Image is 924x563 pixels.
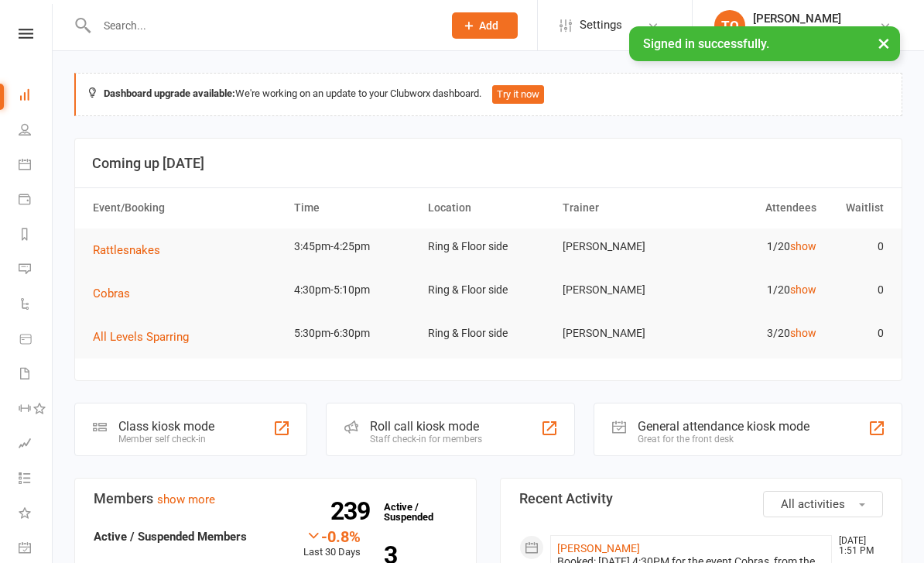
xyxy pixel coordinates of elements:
a: 239Active / Suspended [376,490,444,534]
td: 1/20 [690,228,823,265]
input: Search... [92,15,432,36]
a: Calendar [19,149,53,184]
button: All activities [763,491,883,517]
a: [PERSON_NAME] [557,542,640,554]
time: [DATE] 1:51 PM [831,536,882,556]
td: 0 [823,315,891,352]
h3: Members [94,491,457,506]
a: Reports [19,218,53,253]
div: Roll call kiosk mode [370,419,482,434]
a: Dashboard [19,79,53,114]
button: Cobras [93,284,141,303]
span: Signed in successfully. [643,36,769,51]
div: Staff check-in for members [370,434,482,445]
div: Member self check-in [118,434,214,445]
h3: Coming up [DATE] [92,156,885,171]
div: Class kiosk mode [118,419,214,434]
th: Trainer [556,188,690,228]
td: [PERSON_NAME] [556,315,690,352]
button: Try it now [492,85,544,104]
button: Add [452,12,518,39]
strong: 239 [330,499,376,523]
div: We're working on an update to your Clubworx dashboard. [74,73,902,116]
a: show [790,283,816,296]
a: show [790,240,816,252]
td: 0 [823,228,891,265]
a: People [19,114,53,149]
a: Assessments [19,427,53,462]
a: What's New [19,497,53,532]
td: 3:45pm-4:25pm [287,228,421,265]
div: General attendance kiosk mode [638,419,809,434]
td: 3/20 [690,315,823,352]
strong: Dashboard upgrade available: [104,88,235,99]
h3: Recent Activity [519,491,883,506]
td: Ring & Floor side [421,315,555,352]
td: 5:30pm-6:30pm [287,315,421,352]
th: Event/Booking [86,188,287,228]
strong: Active / Suspended Members [94,530,247,544]
div: Last 30 Days [303,527,361,561]
td: [PERSON_NAME] [556,272,690,308]
div: Snake pit gym [753,26,841,39]
td: 0 [823,272,891,308]
th: Location [421,188,555,228]
a: show [790,327,816,339]
span: Rattlesnakes [93,243,160,257]
th: Time [287,188,421,228]
a: show more [157,493,215,506]
td: Ring & Floor side [421,228,555,265]
span: Add [479,19,498,32]
div: -0.8% [303,527,361,544]
span: All activities [781,497,845,511]
td: Ring & Floor side [421,272,555,308]
button: × [870,26,898,60]
td: 4:30pm-5:10pm [287,272,421,308]
td: 1/20 [690,272,823,308]
div: TO [714,10,745,41]
button: All Levels Sparring [93,328,200,346]
a: Payments [19,184,53,218]
span: Cobras [93,287,130,300]
div: Great for the front desk [638,434,809,445]
td: [PERSON_NAME] [556,228,690,265]
span: Settings [580,8,622,43]
div: [PERSON_NAME] [753,12,841,26]
button: Rattlesnakes [93,241,171,259]
th: Waitlist [823,188,891,228]
span: All Levels Sparring [93,330,189,344]
a: Product Sales [19,323,53,358]
th: Attendees [690,188,823,228]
